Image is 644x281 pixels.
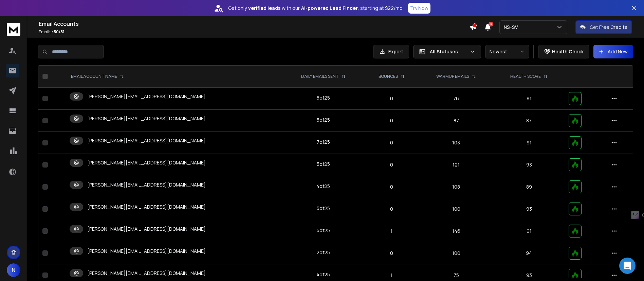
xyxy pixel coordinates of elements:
[301,74,339,79] p: DAILY EMAILS SENT
[317,205,330,212] div: 5 of 25
[419,154,494,176] td: 121
[494,242,565,264] td: 94
[228,5,403,12] p: Get only with our starting at $22/mo
[494,220,565,242] td: 91
[419,220,494,242] td: 146
[317,227,330,234] div: 5 of 25
[593,45,633,58] button: Add New
[419,176,494,198] td: 108
[317,161,330,168] div: 5 of 25
[379,74,398,79] p: BOUNCES
[419,132,494,154] td: 103
[316,183,330,190] div: 4 of 25
[87,137,206,144] p: [PERSON_NAME][EMAIL_ADDRESS][DOMAIN_NAME]
[504,24,521,31] p: NS-SV
[301,5,359,12] strong: AI-powered Lead Finder,
[7,263,20,277] button: N
[552,48,584,55] p: Health Check
[373,45,409,58] button: Export
[87,93,206,100] p: [PERSON_NAME][EMAIL_ADDRESS][DOMAIN_NAME]
[71,74,124,79] div: EMAIL ACCOUNT NAME
[590,24,627,31] p: Get Free Credits
[494,88,565,110] td: 91
[248,5,280,12] strong: verified leads
[494,154,565,176] td: 93
[368,228,415,234] p: 1
[408,3,430,14] button: Try Now
[538,45,589,58] button: Health Check
[87,159,206,166] p: [PERSON_NAME][EMAIL_ADDRESS][DOMAIN_NAME]
[316,249,330,256] div: 2 of 25
[619,258,636,274] div: Open Intercom Messenger
[436,74,469,79] p: WARMUP EMAILS
[87,181,206,188] p: [PERSON_NAME][EMAIL_ADDRESS][DOMAIN_NAME]
[419,110,494,132] td: 87
[494,198,565,220] td: 93
[87,204,206,210] p: [PERSON_NAME][EMAIL_ADDRESS][DOMAIN_NAME]
[494,110,565,132] td: 87
[87,248,206,254] p: [PERSON_NAME][EMAIL_ADDRESS][DOMAIN_NAME]
[368,161,415,168] p: 0
[87,270,206,277] p: [PERSON_NAME][EMAIL_ADDRESS][DOMAIN_NAME]
[485,45,529,58] button: Newest
[368,250,415,257] p: 0
[419,198,494,220] td: 100
[316,271,330,278] div: 4 of 25
[39,20,470,28] h1: Email Accounts
[368,117,415,124] p: 0
[510,74,541,79] p: HEALTH SCORE
[489,22,493,27] span: 3
[39,29,470,35] p: Emails :
[87,226,206,232] p: [PERSON_NAME][EMAIL_ADDRESS][DOMAIN_NAME]
[368,139,415,146] p: 0
[494,176,565,198] td: 89
[368,95,415,102] p: 0
[7,23,20,36] img: logo
[494,132,565,154] td: 91
[430,48,467,55] p: All Statuses
[419,242,494,264] td: 100
[368,272,415,279] p: 1
[317,117,330,123] div: 5 of 25
[54,29,65,35] span: 50 / 51
[317,139,330,145] div: 7 of 25
[368,206,415,212] p: 0
[368,183,415,190] p: 0
[419,88,494,110] td: 76
[575,20,632,34] button: Get Free Credits
[410,5,428,12] p: Try Now
[317,94,330,101] div: 5 of 25
[87,115,206,122] p: [PERSON_NAME][EMAIL_ADDRESS][DOMAIN_NAME]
